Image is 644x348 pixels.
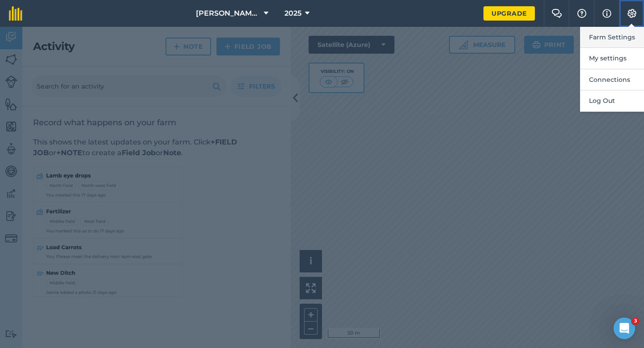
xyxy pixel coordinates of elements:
[580,48,644,69] button: My settings
[9,6,22,21] img: fieldmargin Logo
[632,318,639,325] span: 3
[602,8,611,19] img: svg+xml;base64,PHN2ZyB4bWxucz0iaHR0cDovL3d3dy53My5vcmcvMjAwMC9zdmciIHdpZHRoPSIxNyIgaGVpZ2h0PSIxNy...
[483,6,535,21] a: Upgrade
[196,8,260,19] span: [PERSON_NAME] & Sons Farming
[580,69,644,90] button: Connections
[576,9,587,18] img: A question mark icon
[614,318,635,339] iframe: Intercom live chat
[627,9,637,18] img: A cog icon
[580,27,644,48] button: Farm Settings
[284,8,301,19] span: 2025
[580,90,644,111] button: Log Out
[551,9,562,18] img: Two speech bubbles overlapping with the left bubble in the forefront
